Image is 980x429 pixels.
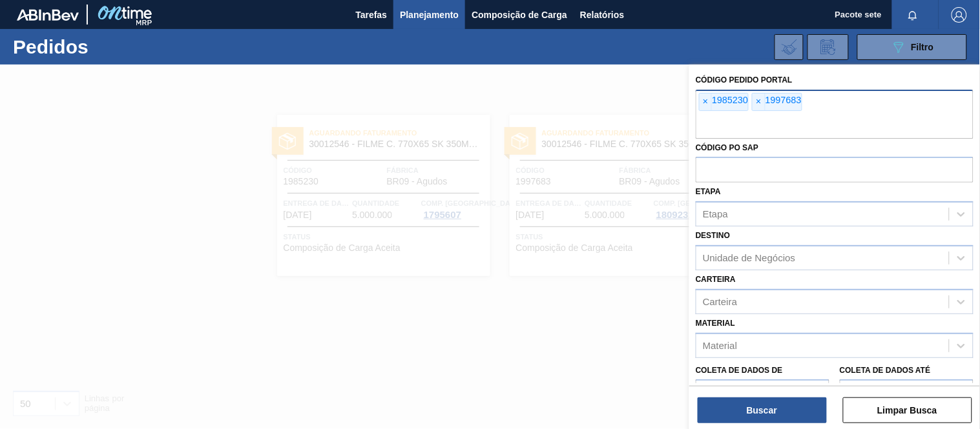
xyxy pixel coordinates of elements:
font: Carteira [703,296,737,307]
font: Coleta de dados até [840,366,931,375]
font: Pedidos [13,36,89,57]
font: Filtro [912,42,934,52]
input: dd/mm/aaaa [696,379,829,405]
img: Sair [952,7,967,23]
button: Filtro [857,34,967,60]
font: Planejamento [400,10,459,20]
font: Carteira [696,275,736,284]
font: Relatórios [580,10,624,20]
font: Material [703,340,737,351]
img: TNhmsLtSVTkK8tSr43FrP2fwEKptu5GPRR3wAAAABJRU5ErkJggg== [17,9,79,21]
div: Solicitação de Revisão de Pedidos [808,34,849,60]
font: 1985230 [712,95,748,105]
font: Etapa [703,209,728,220]
font: Destino [696,231,730,240]
font: Composição de Carga [472,10,567,20]
font: Etapa [696,187,721,196]
font: Pacote sete [835,10,882,19]
font: Coleta de dados de [696,366,783,375]
font: Código PO SAP [696,143,758,152]
font: 1997683 [766,95,802,105]
font: Código Pedido Portal [696,75,793,85]
div: Importar Negociações dos Pedidos [775,34,804,60]
font: Unidade de Negócios [703,253,795,264]
font: × [756,96,761,106]
button: Notificações [892,6,933,24]
input: dd/mm/aaaa [840,379,974,405]
font: Tarefas [355,10,387,20]
font: × [703,96,708,106]
font: Material [696,319,735,328]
